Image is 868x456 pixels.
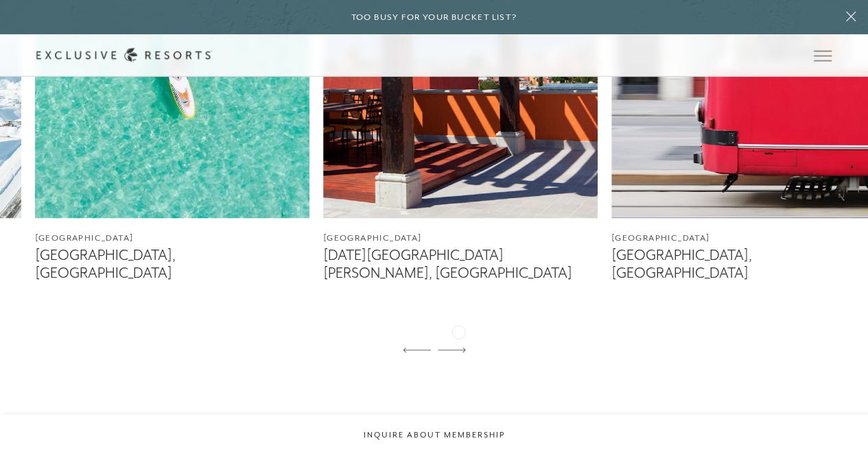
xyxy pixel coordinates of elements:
[323,232,598,245] figcaption: [GEOGRAPHIC_DATA]
[323,247,598,281] figcaption: [DATE][GEOGRAPHIC_DATA][PERSON_NAME], [GEOGRAPHIC_DATA]
[351,11,517,24] h6: Too busy for your bucket list?
[35,247,309,281] figcaption: [GEOGRAPHIC_DATA], [GEOGRAPHIC_DATA]
[35,232,309,245] figcaption: [GEOGRAPHIC_DATA]
[814,51,832,60] button: Open navigation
